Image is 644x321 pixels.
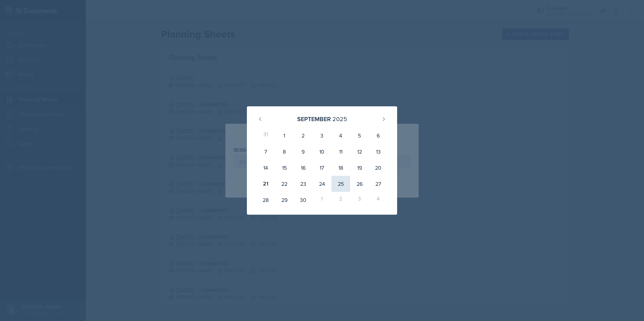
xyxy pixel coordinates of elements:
[256,127,275,144] div: 31
[369,160,388,176] div: 20
[313,176,331,192] div: 24
[256,192,275,208] div: 28
[331,192,350,208] div: 2
[350,160,369,176] div: 19
[369,127,388,144] div: 6
[369,192,388,208] div: 4
[331,176,350,192] div: 25
[297,114,331,123] div: September
[369,176,388,192] div: 27
[350,192,369,208] div: 3
[350,176,369,192] div: 26
[275,127,294,144] div: 1
[313,160,331,176] div: 17
[275,176,294,192] div: 22
[331,144,350,160] div: 11
[275,192,294,208] div: 29
[294,192,313,208] div: 30
[275,144,294,160] div: 8
[369,144,388,160] div: 13
[294,160,313,176] div: 16
[294,144,313,160] div: 9
[275,160,294,176] div: 15
[313,127,331,144] div: 3
[256,144,275,160] div: 7
[332,114,347,123] div: 2025
[294,176,313,192] div: 23
[256,176,275,192] div: 21
[331,127,350,144] div: 4
[350,127,369,144] div: 5
[313,192,331,208] div: 1
[294,127,313,144] div: 2
[313,144,331,160] div: 10
[331,160,350,176] div: 18
[350,144,369,160] div: 12
[256,160,275,176] div: 14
